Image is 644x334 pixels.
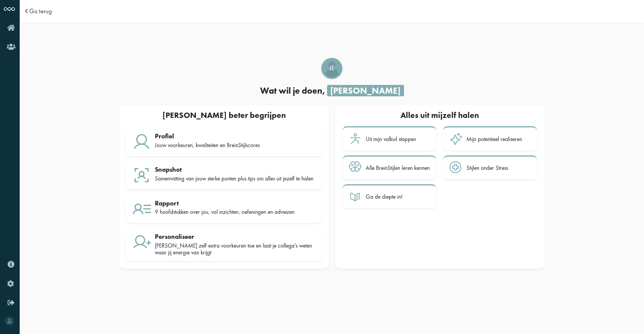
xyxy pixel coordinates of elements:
[466,165,508,171] div: Stijlen onder Stress
[126,228,322,261] a: Personaliseer [PERSON_NAME] zelf extra voorkeuren toe en laat je collega's weten waar jij energie...
[342,184,437,209] a: Ga de diepte in!
[260,85,325,96] span: Wat wil je doen,
[155,233,316,240] div: Personaliseer
[342,155,437,180] a: Alle BreinStijlen leren kennen
[366,193,402,200] div: Ga de diepte in!
[443,155,537,180] a: Stijlen onder Stress
[155,199,316,207] div: Rapport
[155,132,316,140] div: Profiel
[29,8,52,14] a: Ga terug
[443,126,537,151] a: Mijn potentieel realiseren
[155,242,316,256] div: [PERSON_NAME] zelf extra voorkeuren toe en laat je collega's weten waar jij energie van krijgt
[126,126,322,156] a: Profiel Jouw voorkeuren, kwaliteiten en BreinStijlscores
[322,64,341,73] span: JE
[466,136,522,143] div: Mijn potentieel realiseren
[126,194,322,223] a: Rapport 9 hoofdstukken over jou, vol inzichten, oefeningen en adviezen
[321,58,342,79] div: Julian Elenes Uriarte
[155,142,316,149] div: Jouw voorkeuren, kwaliteiten en BreinStijlscores
[155,166,316,173] div: Snapshot
[327,85,404,96] span: [PERSON_NAME]
[123,109,326,123] div: [PERSON_NAME] beter begrijpen
[341,109,538,123] div: Alles uit mijzelf halen
[366,136,416,143] div: Uit mijn valkuil stappen
[366,165,430,171] div: Alle BreinStijlen leren kennen
[155,209,316,215] div: 9 hoofdstukken over jou, vol inzichten, oefeningen en adviezen
[126,161,322,190] a: Snapshot Samenvatting van jouw sterke punten plus tips om alles uit jezelf te halen
[155,175,316,182] div: Samenvatting van jouw sterke punten plus tips om alles uit jezelf te halen
[342,126,437,151] a: Uit mijn valkuil stappen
